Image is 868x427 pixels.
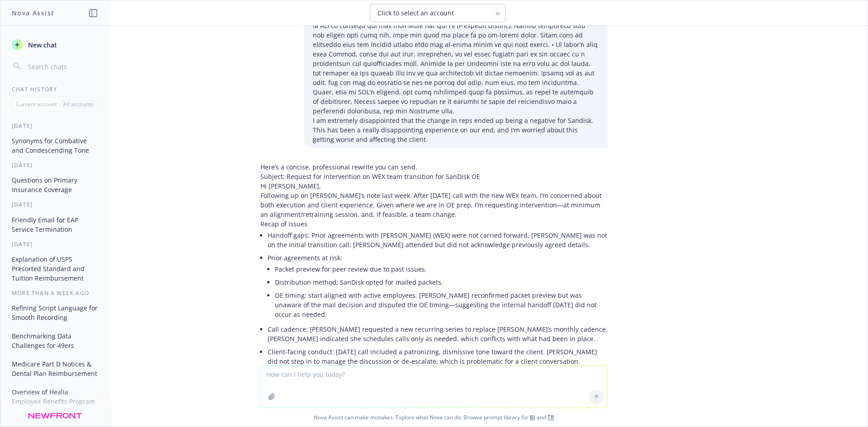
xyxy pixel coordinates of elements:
[275,263,608,276] li: Packet preview for peer review due to past issues.
[370,4,505,22] button: Click to select an account
[268,345,608,368] li: Client-facing conduct: [DATE] call included a patronizing, dismissive tone toward the client. [PE...
[260,191,608,219] p: Following up on [PERSON_NAME]’s note last week. After [DATE] call with the new WEX team, I’m conc...
[260,172,608,181] p: Subject: Request for intervention on WEX team transition for SanDisk OE
[8,133,102,158] button: Synonyms for Combative and Condescending Tone
[1,240,109,248] div: [DATE]
[8,37,102,53] button: New chat
[260,162,608,172] p: Here’s a concise, professional rewrite you can send.
[530,413,535,421] a: BI
[26,60,98,73] input: Search chats
[1,161,109,169] div: [DATE]
[377,9,454,18] span: Click to select an account
[8,357,102,381] button: Medicare Part D Notices & Dental Plan Reimbursement
[1,201,109,208] div: [DATE]
[1,85,109,93] div: Chat History
[268,323,608,345] li: Call cadence: [PERSON_NAME] requested a new recurring series to replace [PERSON_NAME]’s monthly c...
[268,229,608,251] li: Handoff gaps: Prior agreements with [PERSON_NAME] (WEX) were not carried forward. [PERSON_NAME] w...
[8,328,102,353] button: Benchmarking Data Challenges for 49ers
[275,276,608,289] li: Distribution method: SanDisk opted for mailed packets.
[260,181,608,191] p: Hi [PERSON_NAME],
[313,116,599,144] p: I am extremely disappointed that the change in reps ended up being a negative for Sandisk. This h...
[63,100,94,108] p: All accounts
[8,212,102,237] button: Friendly Email for EAP Service Termination
[8,252,102,286] button: Explanation of USPS Presorted Standard and Tuition Reimbursement
[268,251,608,323] li: Prior agreements at risk:
[8,385,102,409] button: Overview of Healia Employee Benefits Program
[1,289,109,297] div: More than a week ago
[26,40,57,50] span: New chat
[16,100,57,108] p: Current account
[12,8,54,18] h1: Nova Assist
[8,173,102,197] button: Questions on Primary Insurance Coverage
[4,408,864,427] span: Nova Assist can make mistakes. Explore what Nova can do: Browse prompt library for and
[8,300,102,325] button: Refining Script Language for Smooth Recording
[260,219,608,229] p: Recap of issues
[275,289,608,321] li: OE timing: start aligned with active employees. [PERSON_NAME] reconfirmed packet preview but was ...
[547,413,554,421] a: TR
[1,122,109,130] div: [DATE]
